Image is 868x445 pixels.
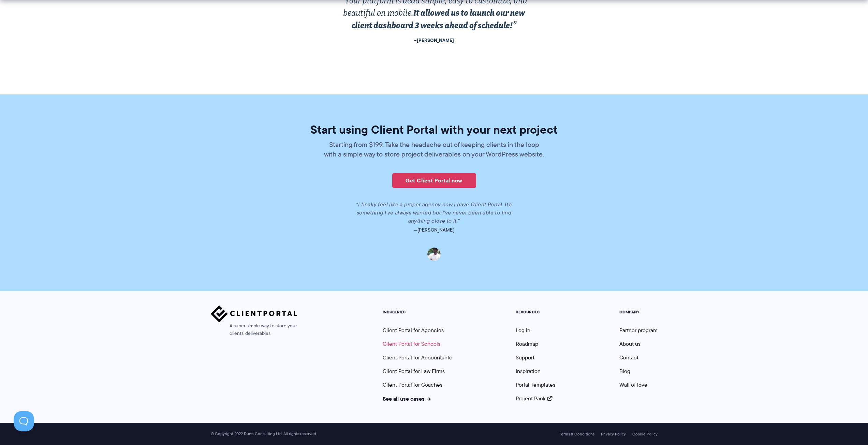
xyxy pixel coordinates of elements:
a: Cookie Policy [632,432,658,436]
p: “I finally feel like a proper agency now I have Client Portal. It’s something I’ve always wanted ... [347,201,521,225]
a: Get Client Portal now [392,173,476,188]
a: Client Portal for Law Firms [383,367,445,375]
a: Contact [619,354,638,361]
p: —[PERSON_NAME] [242,225,626,235]
a: Blog [619,367,630,375]
h5: COMPANY [619,310,658,314]
a: Client Portal for Accountants [383,354,452,361]
a: Inspiration [516,367,541,375]
a: About us [619,340,641,348]
a: Project Pack [516,395,553,402]
h5: INDUSTRIES [383,310,452,314]
p: Starting from $199. Take the headache out of keeping clients in the loop with a simple way to sto... [323,140,545,159]
span: A super simple way to store your clients' deliverables [211,322,297,337]
iframe: Toggle Customer Support [14,411,34,431]
a: Terms & Conditions [559,432,594,436]
a: Client Portal for Agencies [383,326,444,334]
a: Partner program [619,326,658,334]
a: See all use cases [383,395,431,403]
a: Privacy Policy [601,432,626,436]
a: Client Portal for Schools [383,340,440,348]
strong: It allowed us to launch our new client dashboard 3 weeks ahead of schedule!” [352,7,525,30]
a: Portal Templates [516,381,555,389]
a: Support [516,354,534,361]
a: Roadmap [516,340,538,348]
a: Client Portal for Coaches [383,381,442,389]
footer: –[PERSON_NAME] [335,36,533,45]
a: Log in [516,326,530,334]
a: Wall of love [619,381,647,389]
h2: Start using Client Portal with your next project [242,124,626,135]
span: © Copyright 2022 Dunn Consulting Ltd. All rights reserved. [207,431,320,436]
h5: RESOURCES [516,310,555,314]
